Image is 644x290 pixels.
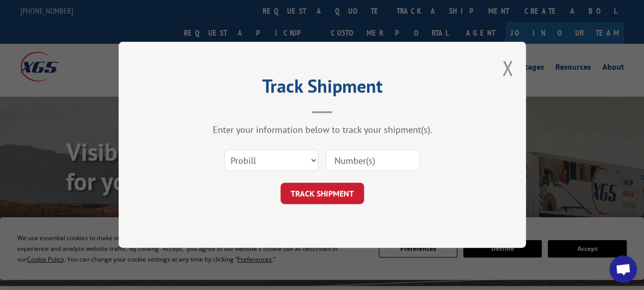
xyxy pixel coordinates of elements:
button: Close modal [502,54,513,81]
button: TRACK SHIPMENT [281,183,364,205]
input: Number(s) [326,150,419,171]
h2: Track Shipment [170,79,475,98]
a: Open chat [609,255,637,283]
div: Enter your information below to track your shipment(s). [170,124,475,136]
